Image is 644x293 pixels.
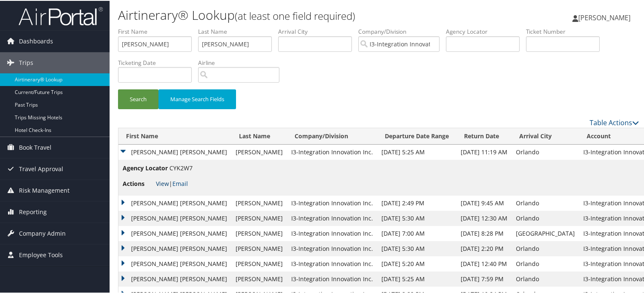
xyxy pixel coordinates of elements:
td: [PERSON_NAME] [PERSON_NAME] [118,225,231,240]
td: [DATE] 8:28 PM [456,225,512,240]
td: [PERSON_NAME] [PERSON_NAME] [118,210,231,225]
th: First Name: activate to sort column ascending [118,127,231,144]
td: Orlando [512,255,579,271]
button: Manage Search Fields [158,89,236,108]
span: Actions [123,178,154,188]
td: [PERSON_NAME] [231,255,287,271]
td: [PERSON_NAME] [PERSON_NAME] [118,144,231,159]
label: Ticketing Date [118,58,198,66]
td: [PERSON_NAME] [PERSON_NAME] [118,195,231,210]
span: Company Admin [19,222,66,243]
th: Arrival City: activate to sort column ascending [512,127,579,144]
a: Email [172,179,188,187]
td: Orlando [512,144,579,159]
h1: Airtinerary® Lookup [118,5,465,23]
td: [PERSON_NAME] [231,144,287,159]
span: Reporting [19,201,47,222]
td: [DATE] 5:25 AM [377,144,456,159]
button: Search [118,89,158,108]
td: [DATE] 12:40 PM [456,255,512,271]
span: Book Travel [19,136,51,157]
span: CYK2W7 [169,163,193,171]
a: Table Actions [590,117,639,126]
span: Dashboards [19,30,53,51]
label: Company/Division [358,27,446,35]
img: airportal-logo.png [19,5,103,25]
td: [PERSON_NAME] [231,271,287,286]
td: [PERSON_NAME] [231,225,287,240]
td: [PERSON_NAME] [PERSON_NAME] [118,255,231,271]
td: [DATE] 2:49 PM [377,195,456,210]
td: [PERSON_NAME] [231,195,287,210]
label: Arrival City [278,27,358,35]
td: Orlando [512,271,579,286]
td: Orlando [512,240,579,255]
th: Last Name: activate to sort column ascending [231,127,287,144]
td: [DATE] 9:45 AM [456,195,512,210]
th: Return Date: activate to sort column ascending [456,127,512,144]
td: [DATE] 5:30 AM [377,240,456,255]
th: Company/Division [287,127,377,144]
td: [DATE] 5:25 AM [377,271,456,286]
small: (at least one field required) [235,8,355,22]
label: Agency Locator [446,27,526,35]
td: [PERSON_NAME] [PERSON_NAME] [118,271,231,286]
td: [PERSON_NAME] [PERSON_NAME] [118,240,231,255]
span: Risk Management [19,179,70,200]
label: Last Name [198,27,278,35]
td: [DATE] 7:59 PM [456,271,512,286]
td: [DATE] 2:20 PM [456,240,512,255]
span: [PERSON_NAME] [578,12,631,22]
td: I3-Integration Innovation Inc. [287,144,377,159]
span: Travel Approval [19,158,63,179]
span: Agency Locator [123,163,168,172]
a: View [156,179,169,187]
a: [PERSON_NAME] [572,4,639,30]
label: First Name [118,27,198,35]
td: Orlando [512,210,579,225]
td: [DATE] 7:00 AM [377,225,456,240]
td: I3-Integration Innovation Inc. [287,255,377,271]
th: Departure Date Range: activate to sort column ascending [377,127,456,144]
td: [DATE] 11:19 AM [456,144,512,159]
span: Trips [19,51,33,73]
span: Employee Tools [19,244,63,265]
td: [DATE] 5:30 AM [377,210,456,225]
td: Orlando [512,195,579,210]
td: I3-Integration Innovation Inc. [287,210,377,225]
td: I3-Integration Innovation Inc. [287,271,377,286]
td: [DATE] 12:30 AM [456,210,512,225]
label: Ticket Number [526,27,606,35]
td: [PERSON_NAME] [231,210,287,225]
label: Airline [198,58,286,66]
td: I3-Integration Innovation Inc. [287,225,377,240]
td: [PERSON_NAME] [231,240,287,255]
td: I3-Integration Innovation Inc. [287,195,377,210]
td: [GEOGRAPHIC_DATA] [512,225,579,240]
td: I3-Integration Innovation Inc. [287,240,377,255]
td: [DATE] 5:20 AM [377,255,456,271]
span: | [156,179,188,187]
